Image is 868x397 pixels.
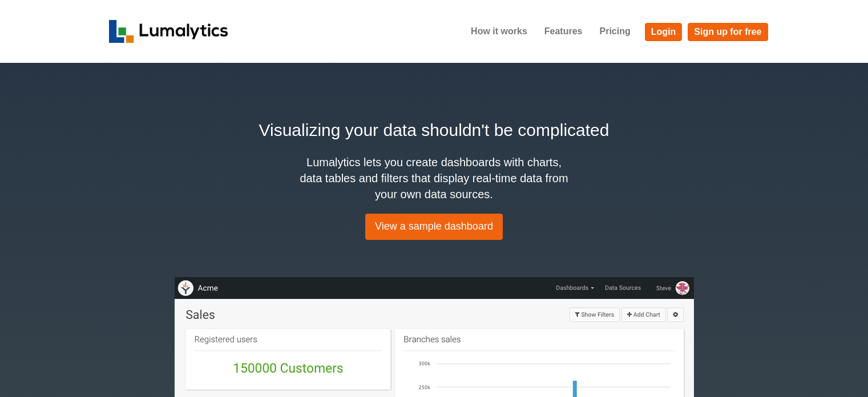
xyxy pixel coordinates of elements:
a: How it works [462,17,536,46]
h4: Lumalytics lets you create dashboards with charts, data tables and filters that display real-time... [297,154,571,202]
a: Features [536,17,591,46]
a: Pricing [591,17,639,46]
img: logo_v2-f34f87db3d4d9f5311d6c47995059ad6168825a3e1eb260e01c8041e89355404.png [109,20,228,43]
h2: Visualizing your data shouldn't be complicated [109,117,760,143]
a: Login [645,23,683,41]
a: Sign up for free [688,23,768,41]
a: View a sample dashboard [365,214,503,240]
